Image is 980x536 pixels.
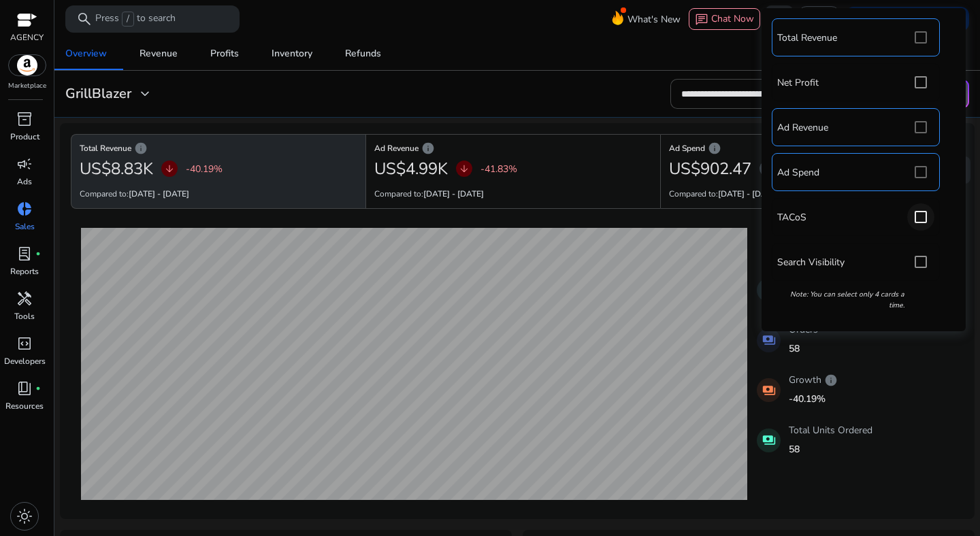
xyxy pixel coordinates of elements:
[65,49,107,58] div: Overview
[80,188,189,200] p: Compared to:
[459,163,470,174] span: arrow_downward
[790,289,904,310] i: Note: You can select only 4 cards a time.
[65,86,131,102] h3: GrillBlazer
[689,8,760,30] button: chatChat Now
[164,163,175,174] span: arrow_downward
[669,188,779,200] p: Compared to:
[76,11,93,27] span: search
[669,159,751,179] h2: US$902.47
[421,141,435,155] span: info
[16,246,33,262] span: lab_profile
[14,310,35,322] p: Tools
[10,265,39,278] p: Reports
[777,76,819,90] p: Net Profit
[718,188,779,199] b: [DATE] - [DATE]
[757,329,781,352] mat-icon: payments
[789,442,872,456] p: 58
[140,49,178,58] div: Revenue
[824,373,838,387] span: info
[80,147,357,150] h6: Total Revenue
[16,380,33,397] span: book_4
[10,31,44,44] p: AGENCY
[16,290,33,307] span: handyman
[757,378,781,402] mat-icon: payments
[137,86,153,102] span: expand_more
[695,13,708,27] span: chat
[16,156,33,172] span: campaign
[766,5,793,33] button: hub
[16,201,33,217] span: donut_small
[789,341,818,356] p: 58
[35,386,41,391] span: fiber_manual_record
[272,49,312,58] div: Inventory
[374,147,652,150] h6: Ad Revenue
[777,255,845,269] p: Search Visibility
[10,131,39,143] p: Product
[423,188,484,199] b: [DATE] - [DATE]
[186,162,223,176] p: -40.19%
[757,278,781,302] mat-icon: payments
[345,49,381,58] div: Refunds
[129,188,189,199] b: [DATE] - [DATE]
[134,141,148,155] span: info
[210,49,239,58] div: Profits
[4,355,46,367] p: Developers
[95,12,176,27] p: Press to search
[627,7,681,31] span: What's New
[789,423,872,437] p: Total Units Ordered
[374,188,484,200] p: Compared to:
[757,429,781,452] mat-icon: payments
[17,175,32,188] p: Ads
[35,251,41,256] span: fiber_manual_record
[122,12,134,27] span: /
[708,141,721,155] span: info
[15,220,35,233] p: Sales
[669,147,946,150] h6: Ad Spend
[374,159,448,179] h2: US$4.99K
[821,7,834,31] p: US
[789,373,838,387] p: Growth
[16,335,33,352] span: code_blocks
[777,210,806,224] p: TACoS
[16,111,33,127] span: inventory_2
[8,81,46,91] p: Marketplace
[480,162,517,176] p: -41.83%
[789,392,838,406] p: -40.19%
[16,508,33,524] span: light_mode
[80,159,153,179] h2: US$8.83K
[5,400,44,412] p: Resources
[711,12,754,25] span: Chat Now
[9,55,46,76] img: amazon.svg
